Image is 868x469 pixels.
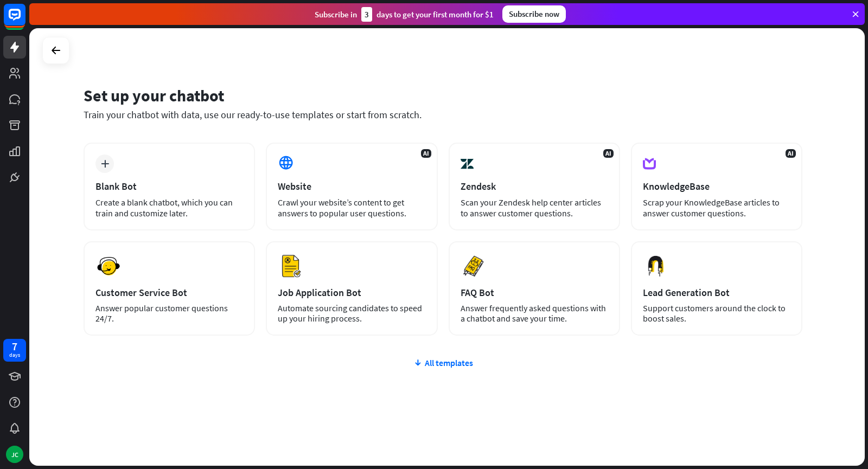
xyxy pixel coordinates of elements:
[9,351,20,359] div: days
[502,5,566,23] div: Subscribe now
[3,339,26,362] a: 7 days
[12,342,17,351] div: 7
[6,446,23,463] div: JC
[361,7,372,22] div: 3
[315,7,494,22] div: Subscribe in days to get your first month for $1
